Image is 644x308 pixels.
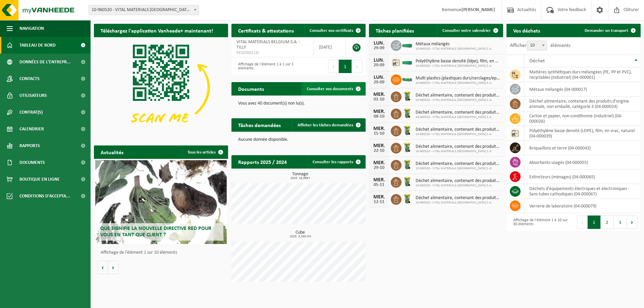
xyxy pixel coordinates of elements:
[19,54,71,70] span: Données de l'entrepr...
[372,126,386,131] div: MER.
[302,82,365,96] a: Consulter vos documents
[524,170,641,184] td: extincteurs (ménages) (04-000065)
[235,230,366,238] h3: Cube
[401,76,413,82] img: HK-XC-10-GN-00
[372,148,386,153] div: 22-10
[416,132,500,136] span: 10-960520 - VITAL MATERIALS [GEOGRAPHIC_DATA] S.A.
[304,24,365,37] a: Consulter vos certificats
[401,193,413,204] img: WB-0140-HPE-GN-50
[524,141,641,155] td: briquaillons et terre (04-000043)
[372,200,386,204] div: 12-11
[527,41,547,50] span: 10
[182,145,227,159] a: Tous les articles
[524,97,641,111] td: déchet alimentaire, contenant des produits d'origine animale, non emballé, catégorie 3 (04-000024)
[94,24,220,37] h2: Téléchargez l'application Vanheede+ maintenant!
[314,37,346,57] td: [DATE]
[524,199,641,213] td: verrerie de laboratoire (04-000079)
[19,87,47,104] span: Utilisateurs
[416,201,500,205] span: 10-960520 - VITAL MATERIALS [GEOGRAPHIC_DATA] S.A.
[416,149,500,153] span: 10-960520 - VITAL MATERIALS [GEOGRAPHIC_DATA] S.A.
[527,41,547,51] span: 10
[579,24,640,37] a: Demander un transport
[97,261,108,274] button: Vorige
[235,59,295,74] div: Affichage de l'élément 1 à 1 sur 1 éléments
[416,178,500,184] span: Déchet alimentaire, contenant des produits d'origine animale, non emballé, catég...
[416,161,500,167] span: Déchet alimentaire, contenant des produits d'origine animale, non emballé, catég...
[401,108,413,119] img: WB-0140-HPE-GN-50
[307,155,365,169] a: Consulter les rapports
[19,154,45,171] span: Documents
[298,123,353,127] span: Afficher les tâches demandées
[401,159,413,170] img: WB-0140-HPE-GN-50
[510,215,570,230] div: Affichage de l'élément 1 à 10 sur 30 éléments
[235,235,366,238] span: 2025: 3,340 m3
[372,58,386,63] div: LUN.
[372,63,386,68] div: 29-09
[524,184,641,199] td: déchets d'équipements électriques et électroniques - Sans tubes cathodiques (04-000067)
[19,188,70,204] span: Conditions d'accepta...
[372,131,386,136] div: 15-10
[462,7,495,12] strong: [PERSON_NAME]
[372,97,386,102] div: 01-10
[372,143,386,148] div: MER.
[416,167,500,171] span: 10-960520 - VITAL MATERIALS [GEOGRAPHIC_DATA] S.A.
[236,40,300,50] span: VITAL MATERIALS BELGIUM S.A. - TILLY
[614,215,627,229] button: 3
[437,24,502,37] a: Consulter votre calendrier
[19,20,44,37] span: Navigation
[416,127,500,132] span: Déchet alimentaire, contenant des produits d'origine animale, non emballé, catég...
[416,144,500,149] span: Déchet alimentaire, contenant des produits d'origine animale, non emballé, catég...
[524,111,641,126] td: carton et papier, non-conditionné (industriel) (04-000026)
[19,37,56,54] span: Tableau de bord
[627,215,637,229] button: Next
[328,60,339,73] button: Previous
[372,183,386,187] div: 05-11
[524,82,641,97] td: métaux mélangés (04-000017)
[524,126,641,141] td: polyéthylène basse densité (LDPE), film, en vrac, naturel (04-000039)
[506,24,547,37] h2: Vos déchets
[310,28,353,33] span: Consulter vos certificats
[577,215,588,229] button: Previous
[235,177,366,180] span: 2025: 16,998 t
[416,93,500,98] span: Déchet alimentaire, contenant des produits d'origine animale, non emballé, catég...
[231,24,301,37] h2: Certificats & attestations
[372,194,386,200] div: MER.
[372,41,386,46] div: LUN.
[401,125,413,136] img: WB-0140-HPE-GN-50
[416,76,500,81] span: Multi plastics (plastiques durs/cerclages/eps/film naturel/film mélange/pmc)
[416,195,500,201] span: Déchet alimentaire, contenant des produits d'origine animale, non emballé, catég...
[401,90,413,102] img: WB-0140-HPE-GN-50
[19,104,43,121] span: Contrat(s)
[372,114,386,119] div: 08-10
[585,28,628,33] span: Demander un transport
[529,58,545,64] span: Déchet
[401,176,413,187] img: WB-0140-HPE-GN-50
[510,43,571,48] label: Afficher éléments
[236,50,309,56] span: RED25001135
[94,145,130,159] h2: Actualités
[372,166,386,170] div: 29-10
[238,137,359,142] p: Aucune donnée disponible.
[101,250,225,255] p: Affichage de l'élément 1 sur 10 éléments
[19,137,40,154] span: Rapports
[95,160,227,244] a: Que signifie la nouvelle directive RED pour vous en tant que client ?
[89,5,199,15] span: 10-960520 - VITAL MATERIALS BELGIUM S.A. - TILLY
[401,142,413,153] img: WB-0140-HPE-GN-50
[372,109,386,114] div: MER.
[369,24,421,37] h2: Tâches planifiées
[372,177,386,183] div: MER.
[108,261,118,274] button: Volgende
[372,80,386,85] div: 29-09
[235,172,366,180] h3: Tonnage
[352,60,362,73] button: Next
[416,64,500,68] span: 10-960520 - VITAL MATERIALS [GEOGRAPHIC_DATA] S.A.
[19,70,40,87] span: Contacts
[416,184,500,188] span: 10-960520 - VITAL MATERIALS [GEOGRAPHIC_DATA] S.A.
[372,46,386,51] div: 29-09
[372,75,386,80] div: LUN.
[339,60,352,73] button: 1
[231,118,287,131] h2: Tâches demandées
[416,110,500,115] span: Déchet alimentaire, contenant des produits d'origine animale, non emballé, catég...
[416,59,500,64] span: Polyéthylène basse densité (ldpe), film, en vrac, naturel
[401,42,413,48] img: HK-XC-20-GN-00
